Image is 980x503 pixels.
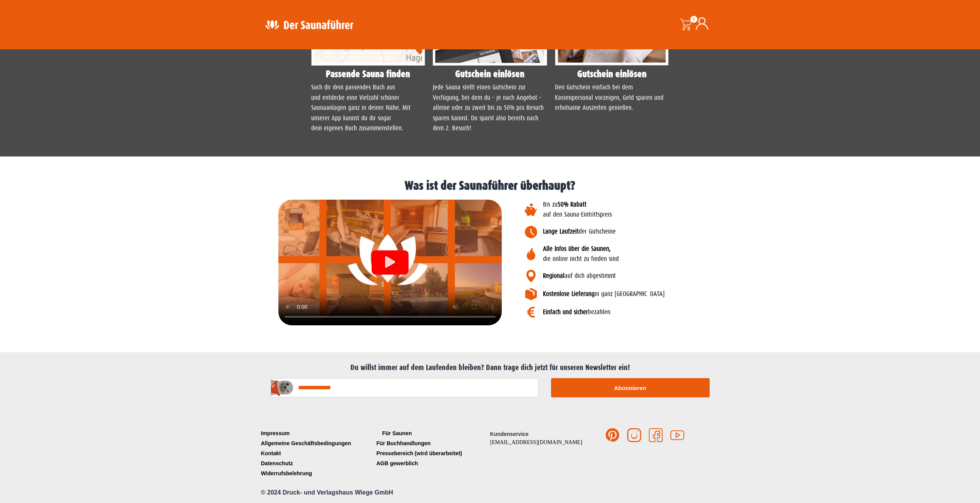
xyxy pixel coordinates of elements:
h4: Gutschein einlösen [433,69,547,79]
nav: Menü [259,428,375,478]
b: Kostenlose Lieferung [543,290,595,298]
b: Einfach und sicher [543,308,588,316]
a: Impressum [259,428,375,438]
nav: Menü [375,428,490,468]
p: bezahlen [543,307,737,317]
b: Regional [543,272,565,279]
a: Allgemeine Geschäftsbedingungen [259,438,375,448]
h1: Was ist der Saunaführer überhaupt? [4,180,976,192]
button: Abonnieren [551,378,710,397]
span: 0 [690,16,697,23]
p: Jede Sauna stellt einen Gutschein zur Verfügung, bei dem du – je nach Angebot – alleine oder zu z... [433,82,547,133]
a: Für Saunen [375,428,490,438]
p: Such dir dein passendes Buch aus und entdecke eine Vielzahl schöner Saunaanlagen ganz in deiner N... [311,82,426,133]
p: Den Gutschein einfach bei dem Kassenpersonal vorzeigen, Geld sparen und erholsame Auszeiten genie... [555,82,669,113]
p: der Gutscheine [543,227,737,237]
b: Alle Infos über die Saunen, [543,245,611,252]
p: auf dich abgestimmt [543,271,737,281]
span: Kundenservice [490,431,529,437]
a: AGB gewerblich [375,458,490,468]
b: 50% Rabatt [558,201,586,208]
span: © 2024 Druck- und Verlagshaus Wiege GmbH [261,489,393,496]
p: in ganz [GEOGRAPHIC_DATA] [543,289,737,299]
a: Datenschutz [259,458,375,468]
b: Lange Laufzeit [543,228,579,235]
a: Pressebereich (wird überarbeitet) [375,448,490,458]
div: Video abspielen [372,250,409,274]
a: Widerrufsbelehrung [259,468,375,478]
h4: Gutschein einlösen [555,69,669,79]
h4: Passende Sauna finden [311,69,426,79]
p: Bis zu auf den Sauna-Eintrittspreis [543,200,737,220]
a: Für Buchhandlungen [375,438,490,448]
a: Kontakt [259,448,375,458]
h2: Du willst immer auf dem Laufenden bleiben? Dann trage dich jetzt für unseren Newsletter ein! [263,363,717,372]
a: [EMAIL_ADDRESS][DOMAIN_NAME] [490,439,583,445]
p: die online nicht zu finden sind [543,244,737,264]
